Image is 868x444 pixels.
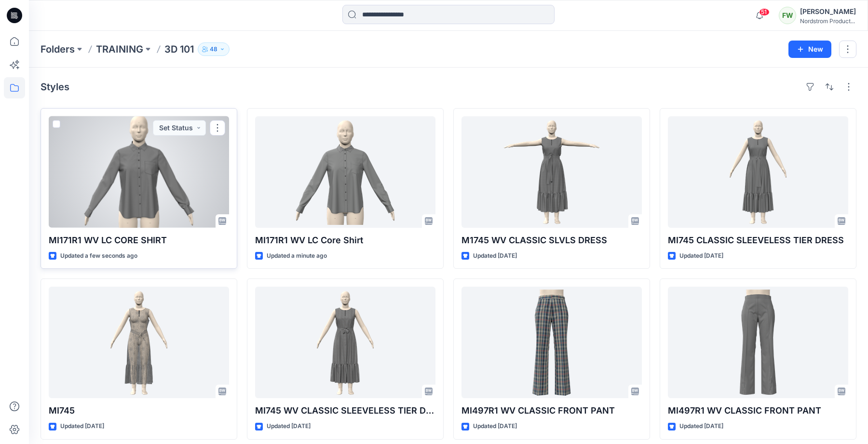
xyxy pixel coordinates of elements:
[461,234,642,247] p: M1745 WV CLASSIC SLVLS DRESS
[164,42,194,56] p: 3D 101
[461,287,642,398] a: MI497R1 WV CLASSIC FRONT PANT
[267,251,327,261] p: Updated a minute ago
[668,116,848,228] a: MI745 CLASSIC SLEEVELESS TIER DRESS
[668,234,848,247] p: MI745 CLASSIC SLEEVELESS TIER DRESS
[49,234,229,247] p: MI171R1 WV LC CORE SHIRT
[461,404,642,417] p: MI497R1 WV CLASSIC FRONT PANT
[96,42,143,56] a: TRAINING
[255,234,435,247] p: MI171R1 WV LC Core Shirt
[800,17,856,25] div: Nordstrom Product...
[60,251,137,261] p: Updated a few seconds ago
[779,7,796,24] div: FW
[41,42,75,56] a: Folders
[60,421,104,431] p: Updated [DATE]
[255,404,435,417] p: MI745 WV CLASSIC SLEEVELESS TIER DRESS
[473,421,517,431] p: Updated [DATE]
[49,404,229,417] p: MI745
[210,44,217,55] p: 48
[255,116,435,228] a: MI171R1 WV LC Core Shirt
[267,421,311,431] p: Updated [DATE]
[49,287,229,398] a: MI745
[679,251,723,261] p: Updated [DATE]
[668,404,848,417] p: MI497R1 WV CLASSIC FRONT PANT
[668,287,848,398] a: MI497R1 WV CLASSIC FRONT PANT
[41,81,69,93] h4: Styles
[461,116,642,228] a: M1745 WV CLASSIC SLVLS DRESS
[800,6,856,17] div: [PERSON_NAME]
[759,8,770,16] span: 51
[198,42,230,56] button: 48
[473,251,517,261] p: Updated [DATE]
[679,421,723,431] p: Updated [DATE]
[788,41,831,58] button: New
[255,287,435,398] a: MI745 WV CLASSIC SLEEVELESS TIER DRESS
[49,116,229,228] a: MI171R1 WV LC CORE SHIRT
